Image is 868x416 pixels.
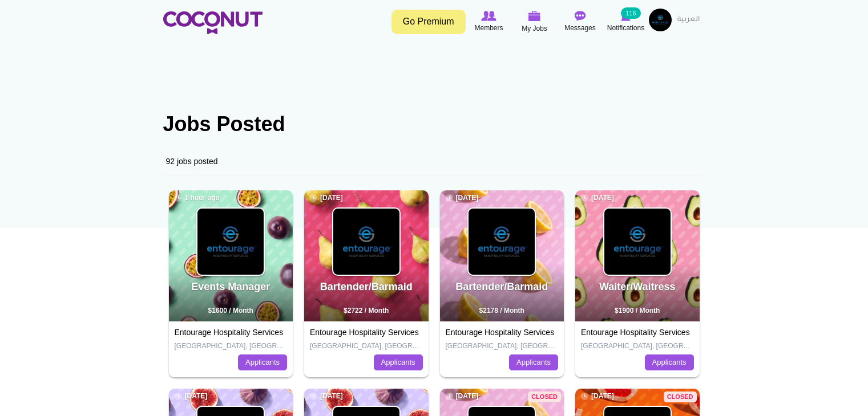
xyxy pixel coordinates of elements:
[455,281,548,292] a: Bartender/Barmaid
[581,328,690,337] a: Entourage Hospitality Services
[175,193,220,203] span: 1 hour ago
[615,307,660,315] span: $1900 / Month
[163,113,705,136] h1: Jobs Posted
[238,354,287,370] a: Applicants
[391,10,466,34] a: Go Premium
[603,9,649,35] a: Notifications Notifications 116
[528,391,561,402] span: Closed
[581,391,614,401] span: [DATE]
[446,341,559,351] p: [GEOGRAPHIC_DATA], [GEOGRAPHIC_DATA]
[374,354,423,370] a: Applicants
[310,328,419,337] a: Entourage Hospitality Services
[621,11,631,21] img: Notifications
[466,9,512,35] a: Browse Members Members
[481,11,496,21] img: Browse Members
[163,147,705,176] div: 92 jobs posted
[599,281,676,292] a: Waiter/Waitress
[175,341,288,351] p: [GEOGRAPHIC_DATA], [GEOGRAPHIC_DATA]
[664,391,697,402] span: Closed
[333,209,399,275] img: Entourage Hospitality Services
[163,11,263,34] img: Home
[191,281,270,292] a: Events Manager
[446,391,479,401] span: [DATE]
[564,22,596,34] span: Messages
[581,341,694,351] p: [GEOGRAPHIC_DATA], [GEOGRAPHIC_DATA]
[575,11,586,21] img: Messages
[469,209,535,275] img: Entourage Hospitality Services
[310,193,343,203] span: [DATE]
[607,22,644,34] span: Notifications
[621,7,640,19] small: 116
[672,9,705,31] a: العربية
[197,209,264,275] img: Entourage Hospitality Services
[474,22,503,34] span: Members
[522,23,547,34] span: My Jobs
[175,328,284,337] a: Entourage Hospitality Services
[344,307,389,315] span: $2722 / Month
[479,307,524,315] span: $2178 / Month
[310,391,343,401] span: [DATE]
[446,328,555,337] a: Entourage Hospitality Services
[558,9,603,35] a: Messages Messages
[310,341,423,351] p: [GEOGRAPHIC_DATA], [GEOGRAPHIC_DATA]
[208,307,253,315] span: $1600 / Month
[509,354,558,370] a: Applicants
[446,193,479,203] span: [DATE]
[512,9,558,35] a: My Jobs My Jobs
[604,209,671,275] img: Entourage Hospitality Services
[175,391,208,401] span: [DATE]
[581,193,614,203] span: [DATE]
[528,11,541,21] img: My Jobs
[645,354,694,370] a: Applicants
[320,281,413,292] a: Bartender/Barmaid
